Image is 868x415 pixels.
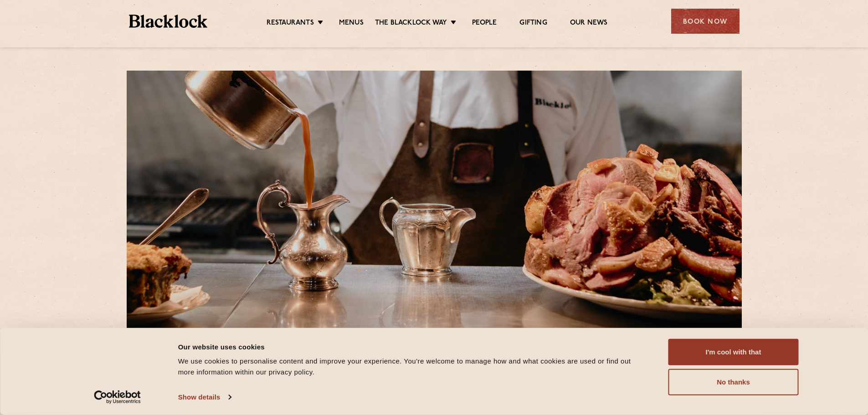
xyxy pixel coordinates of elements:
[77,390,157,404] a: Usercentrics Cookiebot - opens in a new window
[339,19,364,29] a: Menus
[671,9,740,34] div: Book Now
[267,19,314,29] a: Restaurants
[519,19,547,29] a: Gifting
[178,356,648,378] div: We use cookies to personalise content and improve your experience. You're welcome to manage how a...
[472,19,497,29] a: People
[129,15,208,28] img: BL_Textured_Logo-footer-cropped.svg
[178,390,231,404] a: Show details
[178,341,648,352] div: Our website uses cookies
[570,19,608,29] a: Our News
[375,19,447,29] a: The Blacklock Way
[668,369,799,395] button: No thanks
[668,339,799,365] button: I'm cool with that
